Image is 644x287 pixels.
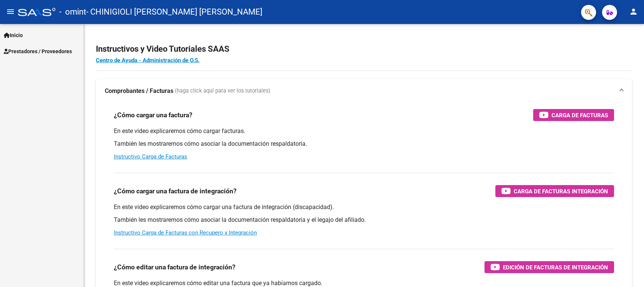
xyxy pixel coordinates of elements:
a: Centro de Ayuda - Administración de O.S. [96,57,200,64]
span: Carga de Facturas Integración [514,187,608,196]
span: Prestadores / Proveedores [4,47,72,55]
button: Carga de Facturas [533,109,614,121]
span: - CHINIGIOLI [PERSON_NAME] [PERSON_NAME] [86,4,262,20]
button: Carga de Facturas Integración [495,185,614,197]
span: - omint [59,4,86,20]
p: En este video explicaremos cómo cargar una factura de integración (discapacidad). [114,203,614,211]
button: Edición de Facturas de integración [484,261,614,273]
p: También les mostraremos cómo asociar la documentación respaldatoria. [114,140,614,148]
span: (haga click aquí para ver los tutoriales) [175,87,270,95]
mat-icon: person [629,7,638,16]
a: Instructivo Carga de Facturas con Recupero x Integración [114,229,257,236]
a: Instructivo Carga de Facturas [114,153,187,160]
mat-expansion-panel-header: Comprobantes / Facturas (haga click aquí para ver los tutoriales) [96,79,632,103]
p: En este video explicaremos cómo cargar facturas. [114,127,614,135]
p: También les mostraremos cómo asociar la documentación respaldatoria y el legajo del afiliado. [114,216,614,224]
strong: Comprobantes / Facturas [105,87,173,95]
span: Carga de Facturas [552,111,608,120]
mat-icon: menu [6,7,15,16]
span: Edición de Facturas de integración [503,263,608,272]
h3: ¿Cómo cargar una factura de integración? [114,186,237,196]
h3: ¿Cómo cargar una factura? [114,110,192,120]
h2: Instructivos y Video Tutoriales SAAS [96,42,632,56]
h3: ¿Cómo editar una factura de integración? [114,262,236,272]
span: Inicio [4,31,23,39]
